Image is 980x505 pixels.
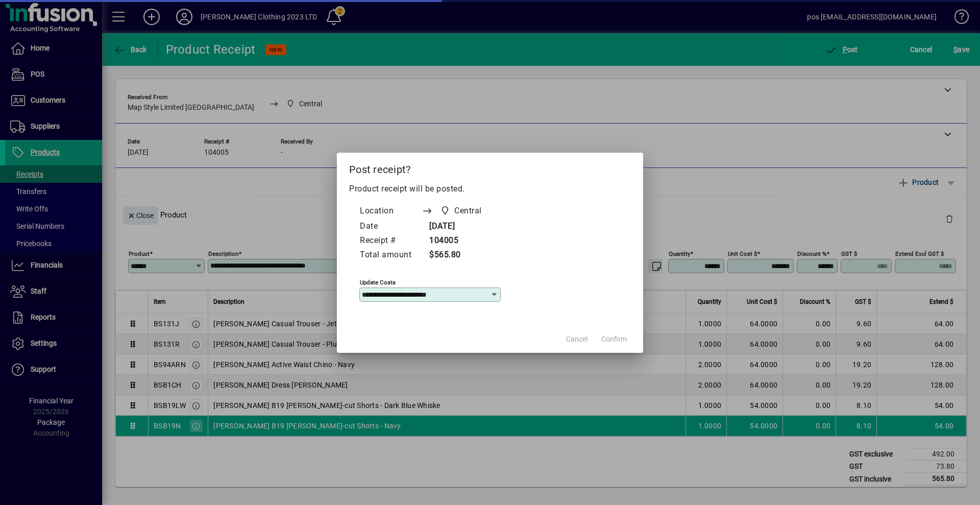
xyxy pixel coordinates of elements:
[422,234,501,248] td: 104005
[337,153,643,182] h2: Post receipt?
[437,204,486,218] span: Central
[359,220,422,234] td: Date
[359,234,422,248] td: Receipt #
[359,248,422,262] td: Total amount
[454,205,482,217] span: Central
[360,278,396,285] mat-label: Update costs
[422,248,501,262] td: $565.80
[422,220,501,234] td: [DATE]
[349,183,631,195] p: Product receipt will be posted.
[359,203,422,220] td: Location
